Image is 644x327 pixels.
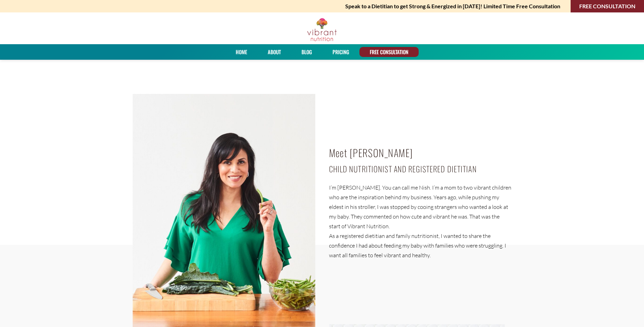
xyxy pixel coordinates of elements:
[345,1,560,11] strong: Speak to a Dietitian to get Strong & Energized in [DATE]! Limited Time Free Consultation
[329,183,512,231] p: I’m [PERSON_NAME]. You can call me Nish. I’m a mom to two vibrant children who are the inspiratio...
[299,47,314,57] a: Blog
[329,231,512,260] p: As a registered dietitian and family nutritionist, I wanted to share the confidence I had about f...
[307,18,337,42] img: Vibrant Nutrition
[265,47,283,57] a: About
[329,144,512,162] h2: Meet [PERSON_NAME]
[367,47,411,57] a: FREE CONSULTATION
[330,47,351,57] a: PRICING
[233,47,249,57] a: Home
[329,162,512,176] h4: Child Nutritionist and Registered Dietitian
